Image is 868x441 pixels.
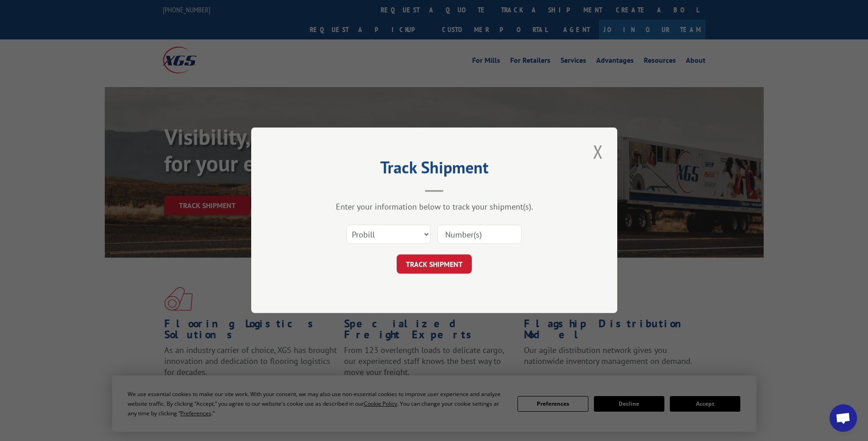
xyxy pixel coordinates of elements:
[397,255,472,274] button: TRACK SHIPMENT
[590,139,606,164] button: Close modal
[437,225,522,244] input: Number(s)
[830,404,857,432] a: Open chat
[297,202,571,212] div: Enter your information below to track your shipment(s).
[297,161,571,178] h2: Track Shipment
